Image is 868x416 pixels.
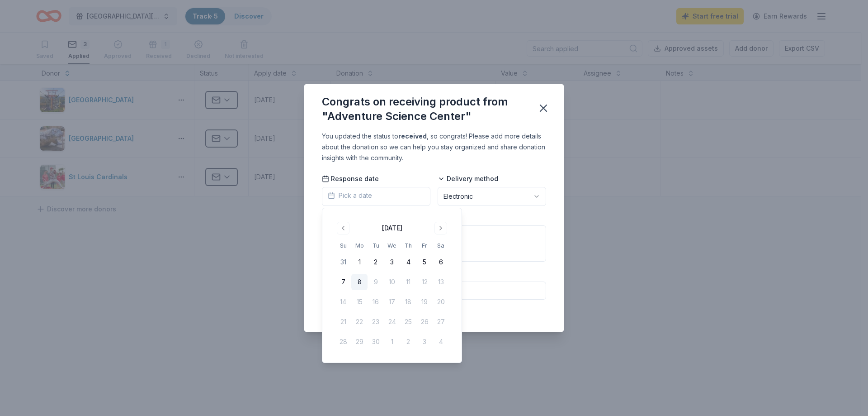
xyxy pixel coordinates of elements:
th: Saturday [433,241,449,250]
div: You updated the status to , so congrats! Please add more details about the donation so we can hel... [322,131,546,163]
span: Delivery method [438,174,498,183]
button: Pick a date [322,187,430,206]
th: Thursday [400,241,416,250]
button: 3 [384,254,400,270]
th: Friday [416,241,433,250]
b: received [398,132,427,140]
button: 5 [416,254,433,270]
button: 2 [368,254,384,270]
button: 31 [335,254,351,270]
th: Monday [351,241,368,250]
span: Pick a date [328,190,372,201]
div: Congrats on receiving product from "Adventure Science Center" [322,95,526,124]
button: 8 [351,274,368,290]
th: Tuesday [368,241,384,250]
div: [DATE] [382,223,402,234]
button: 7 [335,274,351,290]
button: 4 [400,254,416,270]
span: Response date [322,174,379,183]
button: 1 [351,254,368,270]
th: Sunday [335,241,351,250]
th: Wednesday [384,241,400,250]
button: 6 [433,254,449,270]
button: Go to next month [434,222,447,234]
button: Go to previous month [337,222,349,234]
